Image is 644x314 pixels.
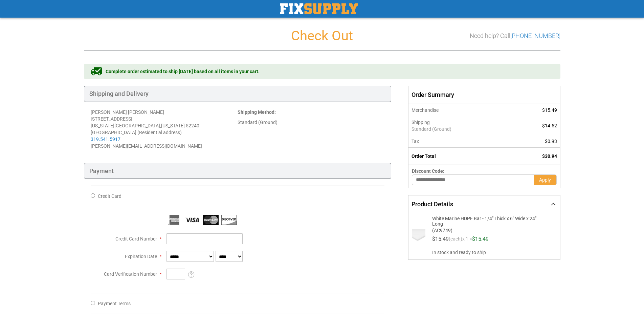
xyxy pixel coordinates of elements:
[534,174,557,185] button: Apply
[545,139,557,144] span: $0.93
[432,249,554,256] span: In stock and ready to ship
[166,215,182,225] img: American Express
[91,137,120,142] a: 319.541.5917
[125,254,157,259] span: Expiration Date
[462,236,472,245] span: x 1 =
[412,201,453,208] span: Product Details
[412,229,425,243] img: White Marine HDPE Bar - 1/4" Thick x 6" Wide x 24" Long
[238,119,384,126] div: Standard (Ground)
[84,28,560,43] h1: Check Out
[412,168,444,174] span: Discount Code:
[84,86,392,102] div: Shipping and Delivery
[432,216,546,227] span: White Marine HDPE Bar - 1/4" Thick x 6" Wide x 24" Long
[470,33,560,39] h3: Need help? Call
[98,193,121,199] span: Credit Card
[510,32,560,39] a: [PHONE_NUMBER]
[185,215,200,225] img: Visa
[542,123,557,128] span: $14.52
[432,227,546,233] span: (AC9749)
[161,123,185,128] span: [US_STATE]
[412,120,430,125] span: Shipping
[238,109,274,115] span: Shipping Method
[104,271,157,277] span: Card Verification Number
[408,86,560,104] span: Order Summary
[412,126,509,132] span: Standard (Ground)
[412,153,436,159] strong: Order Total
[91,143,202,149] span: [PERSON_NAME][EMAIL_ADDRESS][DOMAIN_NAME]
[98,301,131,306] span: Payment Terms
[539,177,551,183] span: Apply
[408,104,512,116] th: Merchandise
[449,236,462,245] span: (each)
[203,215,219,225] img: MasterCard
[432,236,449,242] span: $15.49
[221,215,237,225] img: Discover
[542,107,557,113] span: $15.49
[280,3,358,14] img: Fix Industrial Supply
[542,153,557,159] span: $30.94
[280,3,358,14] a: store logo
[472,236,489,242] span: $15.49
[91,109,238,149] address: [PERSON_NAME] [PERSON_NAME] [STREET_ADDRESS] [US_STATE][GEOGRAPHIC_DATA] , 52240 [GEOGRAPHIC_DATA...
[84,163,392,179] div: Payment
[115,236,157,242] span: Credit Card Number
[106,68,260,75] span: Complete order estimated to ship [DATE] based on all items in your cart.
[238,109,276,115] strong: :
[408,135,512,148] th: Tax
